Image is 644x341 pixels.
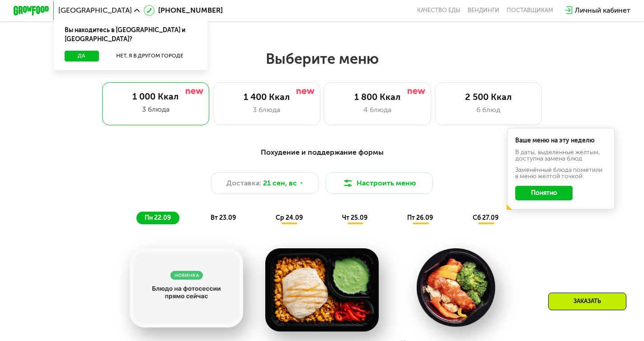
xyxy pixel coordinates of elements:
span: вт 23.09 [211,214,236,222]
div: 4 блюда [333,104,422,115]
div: В даты, выделенные желтым, доступна замена блюд. [515,149,606,162]
div: 2 500 Ккал [444,92,533,103]
div: Похудение и поддержание формы [57,147,587,158]
div: 3 блюда [111,104,200,115]
div: 1 000 Ккал [111,91,200,102]
button: Понятно [515,186,573,200]
a: [PHONE_NUMBER] [144,5,223,16]
span: пт 26.09 [407,214,433,222]
span: пн 22.09 [145,214,171,222]
div: поставщикам [507,7,553,14]
a: Вендинги [468,7,499,14]
div: 6 блюд [444,104,533,115]
span: ср 24.09 [276,214,303,222]
span: чт 25.09 [342,214,367,222]
h2: Выберите меню [28,50,615,68]
span: сб 27.09 [473,214,498,222]
div: 3 блюда [222,104,311,115]
div: 1 800 Ккал [333,92,422,103]
div: Вы находитесь в [GEOGRAPHIC_DATA] и [GEOGRAPHIC_DATA]? [54,19,207,51]
button: Настроить меню [325,172,433,194]
span: Доставка: [226,178,261,189]
div: 1 400 Ккал [222,92,311,103]
div: Заказать [548,293,626,310]
button: Да [65,51,99,62]
a: Качество еды [417,7,461,14]
span: [GEOGRAPHIC_DATA] [58,7,132,14]
div: Заменённые блюда пометили в меню жёлтой точкой. [515,167,606,180]
span: 21 сен, вс [263,178,297,189]
div: Личный кабинет [575,5,630,16]
div: Ваше меню на эту неделю [515,137,606,144]
button: Нет, я в другом городе [103,51,197,62]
